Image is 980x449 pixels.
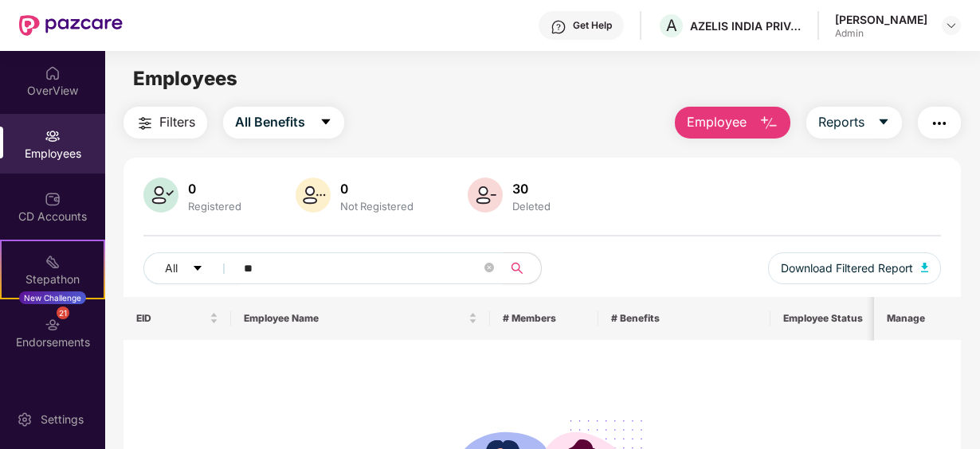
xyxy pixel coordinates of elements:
span: caret-down [877,115,890,130]
div: 21 [57,306,69,319]
img: svg+xml;base64,PHN2ZyB4bWxucz0iaHR0cDovL3d3dy53My5vcmcvMjAwMC9zdmciIHhtbG5zOnhsaW5rPSJodHRwOi8vd3... [143,178,178,213]
div: [PERSON_NAME] [835,12,927,27]
img: svg+xml;base64,PHN2ZyB4bWxucz0iaHR0cDovL3d3dy53My5vcmcvMjAwMC9zdmciIHhtbG5zOnhsaW5rPSJodHRwOi8vd3... [759,114,778,133]
span: Employee Status [783,312,919,325]
button: Filters [123,107,207,139]
th: # Members [490,297,598,340]
img: svg+xml;base64,PHN2ZyBpZD0iSGVscC0zMngzMiIgeG1sbnM9Imh0dHA6Ly93d3cudzMub3JnLzIwMDAvc3ZnIiB3aWR0aD... [551,19,566,35]
img: svg+xml;base64,PHN2ZyB4bWxucz0iaHR0cDovL3d3dy53My5vcmcvMjAwMC9zdmciIHhtbG5zOnhsaW5rPSJodHRwOi8vd3... [921,263,929,272]
div: Deleted [509,200,554,213]
th: # Benefits [598,297,771,340]
span: All [165,260,178,277]
button: All Benefitscaret-down [223,107,344,139]
span: Employee Name [244,312,465,325]
span: caret-down [192,263,203,275]
div: 0 [337,181,417,197]
button: Employee [675,107,790,139]
img: svg+xml;base64,PHN2ZyBpZD0iRHJvcGRvd24tMzJ4MzIiIHhtbG5zPSJodHRwOi8vd3d3LnczLm9yZy8yMDAwL3N2ZyIgd2... [945,19,958,32]
img: svg+xml;base64,PHN2ZyBpZD0iSG9tZSIgeG1sbnM9Imh0dHA6Ly93d3cudzMub3JnLzIwMDAvc3ZnIiB3aWR0aD0iMjAiIG... [45,65,61,81]
th: Employee Status [770,297,943,340]
div: Settings [36,412,88,428]
div: 30 [509,181,554,197]
span: close-circle [484,261,494,276]
th: Employee Name [231,297,490,340]
div: Stepathon [2,271,104,287]
div: Get Help [573,19,612,32]
span: Employees [133,67,237,90]
span: A [666,16,677,35]
span: Filters [159,112,195,132]
button: Reportscaret-down [806,107,902,139]
img: svg+xml;base64,PHN2ZyB4bWxucz0iaHR0cDovL3d3dy53My5vcmcvMjAwMC9zdmciIHhtbG5zOnhsaW5rPSJodHRwOi8vd3... [296,178,331,213]
span: All Benefits [235,112,305,132]
img: svg+xml;base64,PHN2ZyB4bWxucz0iaHR0cDovL3d3dy53My5vcmcvMjAwMC9zdmciIHhtbG5zOnhsaW5rPSJodHRwOi8vd3... [468,178,503,213]
button: search [502,252,542,284]
img: svg+xml;base64,PHN2ZyB4bWxucz0iaHR0cDovL3d3dy53My5vcmcvMjAwMC9zdmciIHdpZHRoPSIyNCIgaGVpZ2h0PSIyNC... [135,114,155,133]
th: Manage [875,297,961,340]
span: caret-down [319,115,332,130]
th: EID [123,297,231,340]
img: New Pazcare Logo [19,15,123,36]
div: Not Registered [337,200,417,213]
span: Download Filtered Report [781,260,913,277]
div: New Challenge [19,291,86,304]
img: svg+xml;base64,PHN2ZyBpZD0iRW5kb3JzZW1lbnRzIiB4bWxucz0iaHR0cDovL3d3dy53My5vcmcvMjAwMC9zdmciIHdpZH... [45,317,61,333]
img: svg+xml;base64,PHN2ZyBpZD0iU2V0dGluZy0yMHgyMCIgeG1sbnM9Imh0dHA6Ly93d3cudzMub3JnLzIwMDAvc3ZnIiB3aW... [17,412,33,428]
span: Reports [818,112,864,132]
img: svg+xml;base64,PHN2ZyBpZD0iRW1wbG95ZWVzIiB4bWxucz0iaHR0cDovL3d3dy53My5vcmcvMjAwMC9zdmciIHdpZHRoPS... [45,128,61,144]
button: Allcaret-down [143,252,241,284]
span: EID [136,312,206,325]
div: Admin [835,27,927,40]
img: svg+xml;base64,PHN2ZyB4bWxucz0iaHR0cDovL3d3dy53My5vcmcvMjAwMC9zdmciIHdpZHRoPSIyMSIgaGVpZ2h0PSIyMC... [45,254,61,270]
div: 0 [185,181,245,197]
span: search [502,262,533,275]
span: close-circle [484,263,494,272]
img: svg+xml;base64,PHN2ZyB4bWxucz0iaHR0cDovL3d3dy53My5vcmcvMjAwMC9zdmciIHdpZHRoPSIyNCIgaGVpZ2h0PSIyNC... [930,114,949,133]
div: Registered [185,200,245,213]
img: svg+xml;base64,PHN2ZyBpZD0iQ0RfQWNjb3VudHMiIGRhdGEtbmFtZT0iQ0QgQWNjb3VudHMiIHhtbG5zPSJodHRwOi8vd3... [45,191,61,207]
div: AZELIS INDIA PRIVATE LIMITED [690,18,802,33]
span: Employee [687,112,747,132]
button: Download Filtered Report [768,252,942,284]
